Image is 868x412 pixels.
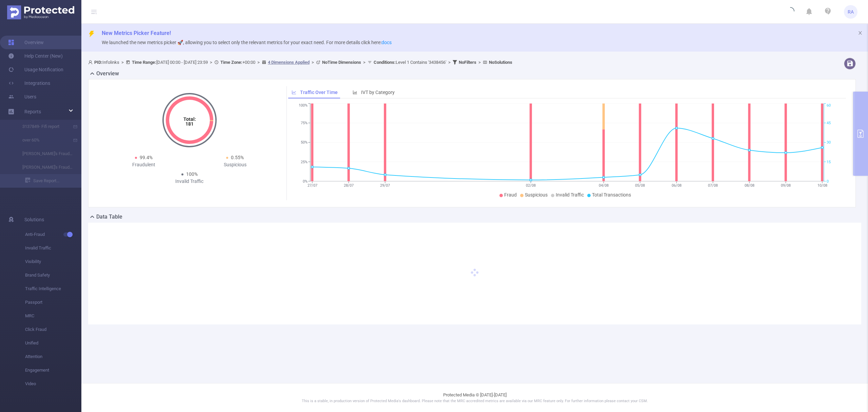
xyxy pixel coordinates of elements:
[25,377,81,391] span: Video
[88,60,512,65] span: Infolinks [DATE] 00:00 - [DATE] 23:59 +00:00
[476,60,483,65] span: >
[88,31,95,37] i: icon: thunderbolt
[848,5,854,19] span: RA
[119,60,126,65] span: >
[361,90,395,95] span: IVT by Category
[592,192,631,198] span: Total Transactions
[786,7,794,17] i: icon: loading
[300,90,338,95] span: Traffic Over Time
[374,60,446,65] span: Level 1 Contains '3438456'
[827,141,831,145] tspan: 30
[526,183,536,188] tspan: 02/08
[24,109,41,114] span: Reports
[301,121,308,125] tspan: 75%
[353,90,357,95] i: icon: bar-chart
[25,241,81,255] span: Invalid Traffic
[220,60,242,65] b: Time Zone:
[268,60,310,65] u: 4 Dimensions Applied
[24,105,41,118] a: Reports
[303,179,308,184] tspan: 0%
[24,213,44,226] span: Solutions
[98,161,190,168] div: Fraudulent
[132,60,156,65] b: Time Range:
[598,183,608,188] tspan: 04/08
[301,141,308,145] tspan: 50%
[25,255,81,268] span: Visibility
[25,350,81,363] span: Attention
[25,336,81,350] span: Unified
[446,60,453,65] span: >
[25,323,81,336] span: Click Fraud
[381,40,392,45] a: docs
[504,192,517,198] span: Fraud
[98,398,851,404] p: This is a stable, in production version of Protected Media's dashboard. Please note that the MRC ...
[8,76,50,90] a: Integrations
[102,30,171,36] span: New Metrics Picker Feature!
[96,213,122,221] h2: Data Table
[255,60,262,65] span: >
[817,183,827,188] tspan: 10/08
[858,29,863,37] button: icon: close
[671,183,681,188] tspan: 06/08
[380,183,390,188] tspan: 29/07
[7,5,74,19] img: Protected Media
[88,60,94,64] i: icon: user
[299,104,308,108] tspan: 100%
[301,160,308,164] tspan: 25%
[459,60,476,65] b: No Filters
[25,228,81,241] span: Anti-Fraud
[231,155,244,160] span: 0.55%
[25,282,81,296] span: Traffic Intelligence
[183,116,196,122] tspan: Total:
[827,179,829,184] tspan: 0
[322,60,361,65] b: No Time Dimensions
[185,121,194,127] tspan: 181
[25,363,81,377] span: Engagement
[307,183,317,188] tspan: 27/07
[708,183,718,188] tspan: 07/08
[525,192,548,198] span: Suspicious
[25,309,81,323] span: MRC
[310,60,316,65] span: >
[208,60,214,65] span: >
[96,70,119,78] h2: Overview
[361,60,368,65] span: >
[25,268,81,282] span: Brand Safety
[489,60,512,65] b: No Solutions
[827,104,831,108] tspan: 60
[102,40,392,45] span: We launched the new metrics picker 🚀, allowing you to select only the relevant metrics for your e...
[8,63,63,76] a: Usage Notification
[94,60,102,65] b: PID:
[8,36,44,49] a: Overview
[292,90,296,95] i: icon: line-chart
[556,192,584,198] span: Invalid Traffic
[81,383,868,412] footer: Protected Media © [DATE]-[DATE]
[635,183,645,188] tspan: 05/08
[190,161,281,168] div: Suspicious
[858,31,863,35] i: icon: close
[827,121,831,125] tspan: 45
[781,183,791,188] tspan: 09/08
[144,178,235,185] div: Invalid Traffic
[140,155,153,160] span: 99.4%
[186,171,198,177] span: 100%
[8,49,63,63] a: Help Center (New)
[827,160,831,164] tspan: 15
[25,296,81,309] span: Passport
[744,183,754,188] tspan: 08/08
[8,90,36,104] a: Users
[374,60,396,65] b: Conditions :
[343,183,353,188] tspan: 28/07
